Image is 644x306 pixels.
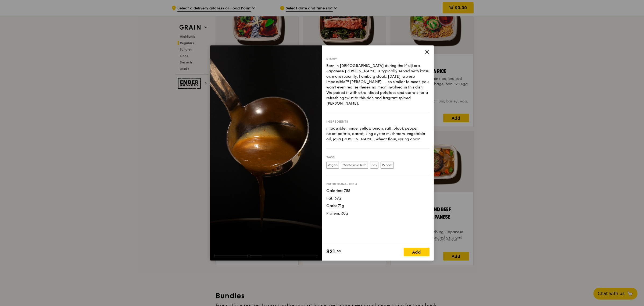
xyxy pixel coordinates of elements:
span: $21. [326,248,337,256]
span: 50 [337,249,341,253]
div: Story [326,57,430,61]
label: Vegan [326,162,339,169]
div: Nutritional info [326,182,430,186]
div: Born in [DEMOGRAPHIC_DATA] during the Meiji era, Japanese [PERSON_NAME] is typically served with ... [326,63,430,106]
div: Tags [326,155,430,159]
div: Fat: 39g [326,196,430,201]
div: Calories: 755 [326,188,430,194]
label: Contains allium [341,162,368,169]
div: Protein: 30g [326,211,430,216]
div: impossible mince, yellow onion, salt, black pepper, russet potato, carrot, king oyster mushroom, ... [326,126,430,142]
div: Carb: 71g [326,203,430,209]
div: Ingredients [326,119,430,124]
div: Add [404,248,430,256]
label: Wheat [381,162,394,169]
label: Soy [370,162,378,169]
